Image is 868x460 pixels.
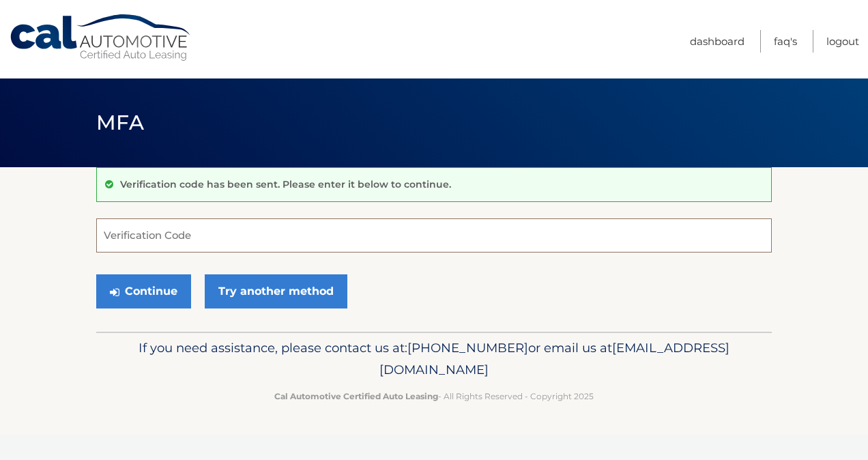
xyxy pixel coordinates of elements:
a: Try another method [205,274,347,308]
a: Logout [826,30,859,53]
p: Verification code has been sent. Please enter it below to continue. [120,178,451,190]
strong: Cal Automotive Certified Auto Leasing [274,391,438,401]
p: If you need assistance, please contact us at: or email us at [105,337,763,381]
p: - All Rights Reserved - Copyright 2025 [105,389,763,403]
a: Cal Automotive [9,14,193,62]
a: FAQ's [774,30,797,53]
a: Dashboard [690,30,744,53]
span: MFA [96,110,144,135]
input: Verification Code [96,218,772,253]
button: Continue [96,274,191,308]
span: [PHONE_NUMBER] [407,340,528,356]
span: [EMAIL_ADDRESS][DOMAIN_NAME] [379,340,729,377]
